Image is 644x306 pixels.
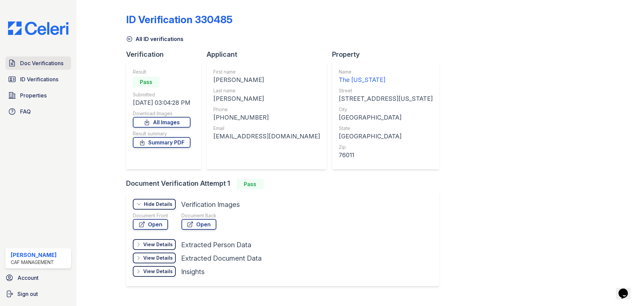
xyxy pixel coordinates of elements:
div: Property [332,50,445,59]
div: Result [133,69,191,75]
img: CE_Logo_Blue-a8612792a0a2168367f1c8372b55b34899dd931a85d93a1a3d3e32e68fde9ad4.png [3,21,74,35]
div: [PHONE_NUMBER] [213,113,320,122]
a: Account [3,271,74,285]
div: Hide Details [144,201,172,208]
div: Submitted [133,91,191,98]
div: Pass [237,179,264,189]
div: View Details [143,255,173,261]
div: City [339,106,433,113]
div: Last name [213,87,320,94]
div: Zip [339,144,433,150]
div: Street [339,87,433,94]
div: CAF Management [11,259,57,266]
div: Document Front [133,212,168,219]
div: Result summary [133,130,191,137]
span: Doc Verifications [20,59,63,67]
a: Properties [5,89,71,102]
div: Applicant [207,50,332,59]
div: Name [339,69,433,75]
div: Email [213,125,320,132]
div: Phone [213,106,320,113]
div: ID Verification 330485 [126,13,232,26]
span: ID Verifications [20,75,58,83]
a: Doc Verifications [5,56,71,70]
div: Verification [126,50,207,59]
div: Document Back [181,212,216,219]
div: The [US_STATE] [339,75,433,85]
a: Open [133,219,168,230]
div: First name [213,69,320,75]
div: [DATE] 03:04:28 PM [133,98,191,107]
div: Document Verification Attempt 1 [126,179,445,189]
span: Sign out [17,290,38,298]
div: Extracted Person Data [181,240,251,250]
div: View Details [143,268,173,275]
div: Insights [181,267,205,276]
a: Open [181,219,216,230]
div: Verification Images [181,200,240,209]
div: State [339,125,433,132]
a: Summary PDF [133,137,191,148]
a: All ID verifications [126,35,183,43]
a: Name The [US_STATE] [339,69,433,85]
a: FAQ [5,105,71,118]
a: Sign out [3,287,74,301]
div: [STREET_ADDRESS][US_STATE] [339,94,433,103]
div: [GEOGRAPHIC_DATA] [339,132,433,141]
div: 76011 [339,150,433,160]
a: ID Verifications [5,73,71,86]
iframe: chat widget [616,279,637,299]
div: [GEOGRAPHIC_DATA] [339,113,433,122]
span: Account [17,274,39,282]
div: Download Images [133,110,191,117]
div: Pass [133,77,160,87]
div: [EMAIL_ADDRESS][DOMAIN_NAME] [213,132,320,141]
div: [PERSON_NAME] [213,94,320,103]
span: FAQ [20,107,31,116]
span: Properties [20,91,47,99]
div: View Details [143,241,173,248]
div: [PERSON_NAME] [11,251,57,259]
div: [PERSON_NAME] [213,75,320,85]
a: All Images [133,117,191,128]
div: Extracted Document Data [181,254,262,263]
